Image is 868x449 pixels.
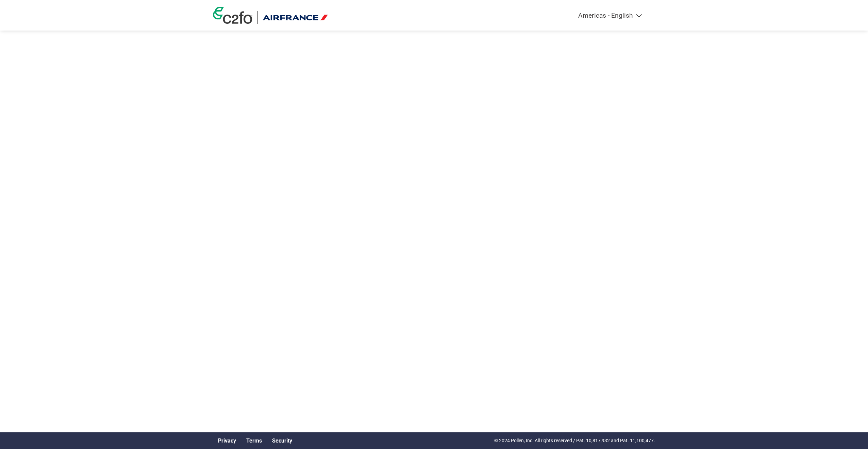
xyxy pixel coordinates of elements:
[263,11,328,24] img: Air France
[218,437,236,444] a: Privacy
[272,437,292,444] a: Security
[494,437,655,444] p: © 2024 Pollen, Inc. All rights reserved / Pat. 10,817,932 and Pat. 11,100,477.
[213,7,252,24] img: c2fo logo
[246,437,262,444] a: Terms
